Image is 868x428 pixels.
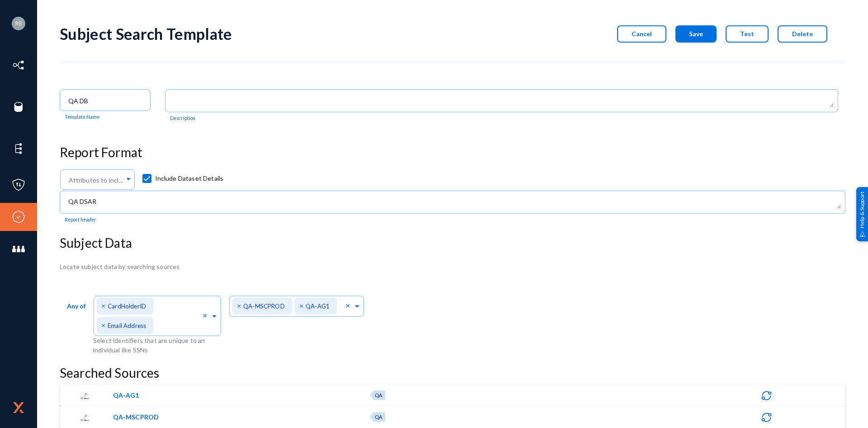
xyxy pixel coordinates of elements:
[856,187,868,241] div: Help & Support
[12,242,25,256] img: icon-members.svg
[12,210,25,224] img: icon-compliance.svg
[12,100,25,114] img: icon-sources.svg
[12,178,25,192] img: icon-policies.svg
[761,390,772,401] img: icon-auto.svg
[108,322,146,329] span: Email Address
[67,298,86,314] p: Any of
[60,24,232,43] div: Subject Search Template
[93,336,229,355] div: Select identifiers that are unique to an individual like SSNs
[60,236,845,251] h3: Subject Data
[80,413,90,423] img: sqlserver.png
[60,145,845,160] h3: Report Format
[12,58,25,72] img: icon-inventory.svg
[60,298,93,322] button: Any of
[101,321,108,329] span: ×
[67,172,127,188] div: Attributes to include in report...
[108,303,146,310] span: CardHolderID
[101,301,108,310] span: ×
[12,142,25,155] img: icon-elements.svg
[617,25,666,43] button: Cancel
[113,390,366,400] span: QA-AG1
[68,97,146,105] input: Name
[60,365,845,381] h3: Searched Sources
[170,115,195,121] mat-hint: Description
[65,114,99,120] mat-hint: Template Name
[761,412,772,423] img: icon-auto.svg
[237,301,243,310] span: ×
[740,30,754,38] span: Test
[675,25,717,43] button: Save
[632,30,652,38] span: Cancel
[203,311,210,321] span: Clear all
[859,231,865,237] img: help_support.svg
[80,391,90,401] img: sqlserver.png
[689,30,703,38] span: Save
[375,414,382,420] span: QA
[778,25,827,43] button: Delete
[243,303,285,310] span: QA-MSCPROD
[12,17,25,30] img: 6c706ac42652af194713f30ee36aa4a7
[155,172,224,185] span: Include Dataset Details
[306,303,330,310] span: QA-AG1
[65,217,96,223] mat-hint: Report header
[299,301,306,310] span: ×
[726,25,769,43] button: Test
[345,301,353,311] span: Clear all
[113,412,366,422] span: QA-MSCPROD
[792,30,813,38] span: Delete
[60,262,845,271] div: Locate subject data by searching sources
[375,392,382,398] span: QA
